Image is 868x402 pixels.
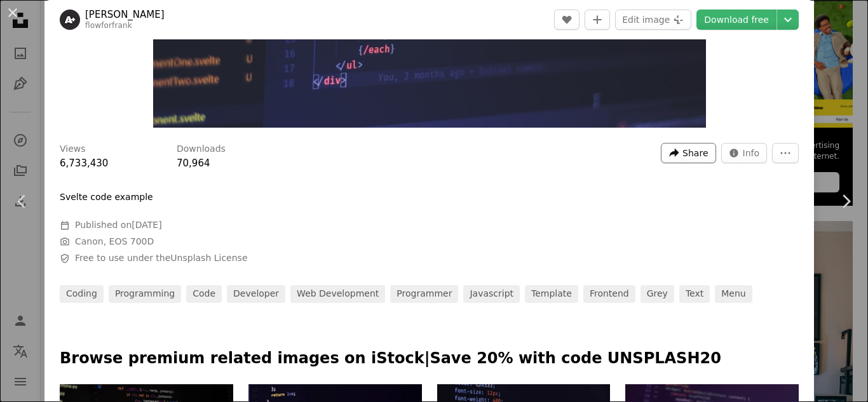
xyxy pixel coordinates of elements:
[75,252,248,265] span: Free to use under the
[177,143,226,156] h3: Downloads
[177,157,210,169] span: 70,964
[696,10,776,30] a: Download free
[615,10,691,30] button: Edit image
[585,10,610,30] button: Add to Collection
[777,10,799,30] button: Choose download size
[60,285,104,303] a: coding
[60,10,80,30] img: Go to Ferenc Almasi's profile
[60,349,799,369] p: Browse premium related images on iStock | Save 20% with code UNSPLASH20
[85,21,132,30] a: flowforfrank
[661,143,715,163] button: Share this image
[463,285,520,303] a: javascript
[186,285,222,303] a: code
[525,285,578,303] a: template
[824,140,868,262] a: Next
[75,236,154,248] button: Canon, EOS 700D
[60,157,108,169] span: 6,733,430
[772,143,799,163] button: More Actions
[227,285,285,303] a: developer
[715,285,752,303] a: menu
[170,253,247,263] a: Unsplash License
[132,220,161,230] time: July 3, 2020 at 1:36:10 AM GMT+5:30
[390,285,458,303] a: programmer
[641,285,674,303] a: grey
[721,143,768,163] button: Stats about this image
[109,285,181,303] a: programming
[60,191,153,204] p: Svelte code example
[743,144,760,163] span: Info
[85,8,165,21] a: [PERSON_NAME]
[682,144,708,163] span: Share
[60,143,86,156] h3: Views
[679,285,710,303] a: text
[75,220,162,230] span: Published on
[290,285,385,303] a: web development
[554,10,580,30] button: Like
[583,285,635,303] a: frontend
